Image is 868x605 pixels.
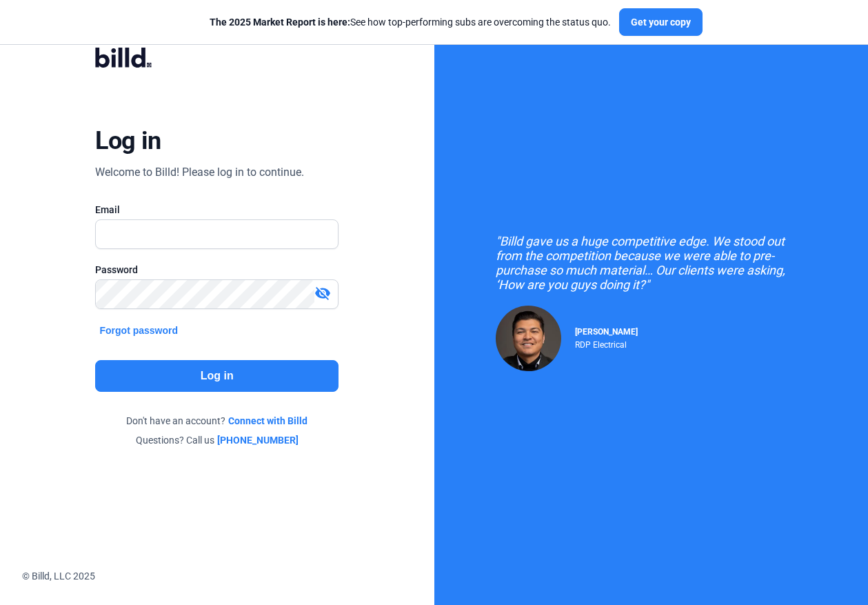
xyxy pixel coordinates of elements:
div: "Billd gave us a huge competitive edge. We stood out from the competition because we were able to... [496,234,806,292]
button: Forgot password [95,323,182,338]
div: Questions? Call us [95,433,339,447]
button: Get your copy [619,8,703,36]
div: See how top-performing subs are overcoming the status quo. [210,15,611,29]
a: [PHONE_NUMBER] [217,433,299,447]
div: Email [95,203,339,217]
mat-icon: visibility_off [314,285,331,301]
div: Password [95,263,339,277]
span: [PERSON_NAME] [575,327,638,337]
img: Raul Pacheco [496,306,561,371]
div: Don't have an account? [95,414,339,428]
div: Log in [95,126,161,156]
a: Connect with Billd [228,414,307,428]
span: The 2025 Market Report is here: [210,17,350,28]
div: Welcome to Billd! Please log in to continue. [95,164,304,181]
button: Log in [95,360,339,392]
div: RDP Electrical [575,337,638,350]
